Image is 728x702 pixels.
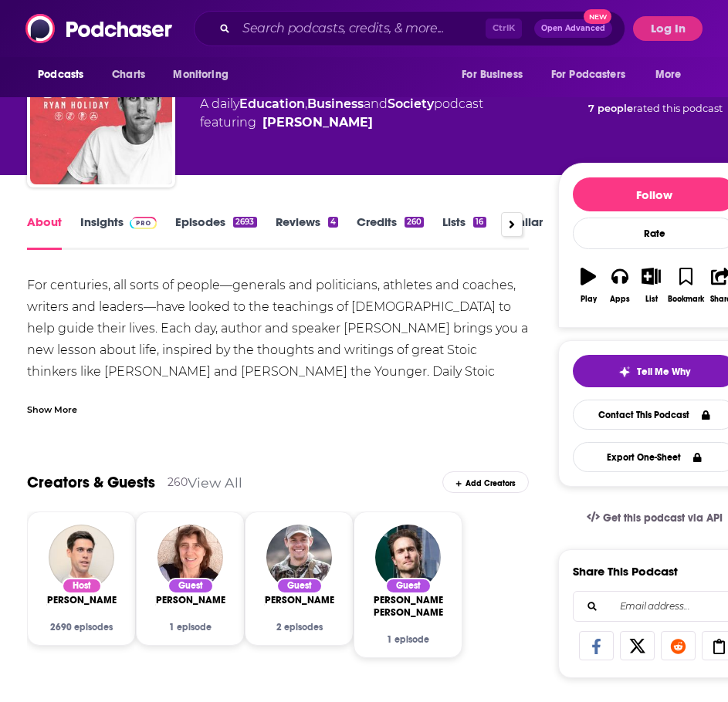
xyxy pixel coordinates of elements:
[43,594,120,606] a: Ryan Holiday
[305,96,307,111] span: ,
[473,217,486,228] div: 16
[579,631,614,660] a: Share on Facebook
[357,214,424,250] a: Credits260
[130,217,157,229] img: Podchaser Pro
[618,366,631,378] img: tell me why sparkle
[364,96,388,111] span: and
[62,578,102,594] div: Host
[233,217,256,228] div: 2693
[157,525,223,590] img: Sharon Lebell
[152,594,229,606] span: [PERSON_NAME]
[442,214,486,250] a: Lists16
[405,217,424,228] div: 260
[462,64,523,86] span: For Business
[370,594,447,619] a: David Wallace Wells
[573,258,604,313] button: Play
[541,25,605,32] span: Open Advanced
[541,60,648,89] button: open menu
[262,113,373,132] a: Ryan Holiday
[27,214,62,250] a: About
[261,594,338,606] span: [PERSON_NAME]
[645,60,701,89] button: open menu
[80,214,157,250] a: InsightsPodchaser Pro
[584,9,611,24] span: New
[102,60,154,89] a: Charts
[152,594,229,606] a: Sharon Lebell
[173,64,228,86] span: Monitoring
[645,295,658,304] div: List
[442,471,529,493] div: Add Creators
[375,525,441,590] img: David Wallace Wells
[633,103,723,114] span: rated this podcast
[276,214,338,250] a: Reviews4
[581,295,597,304] div: Play
[261,594,338,606] a: Steven Rinella
[307,96,364,111] a: Business
[635,258,667,313] button: List
[194,11,625,46] div: Search podcasts, credits, & more...
[388,96,434,111] a: Society
[620,631,655,660] a: Share on X/Twitter
[200,95,483,132] div: A daily podcast
[46,622,117,633] div: 2690 episodes
[588,103,633,114] span: 7 people
[655,64,682,86] span: More
[486,19,522,39] span: Ctrl K
[604,258,635,313] button: Apps
[38,64,83,86] span: Podcasts
[266,525,332,590] img: Steven Rinella
[451,60,542,89] button: open menu
[162,60,248,89] button: open menu
[276,578,323,594] div: Guest
[534,19,612,38] button: Open AdvancedNew
[27,60,103,89] button: open menu
[264,622,334,633] div: 2 episodes
[637,366,690,378] span: Tell Me Why
[200,113,483,132] span: featuring
[188,474,242,491] a: View All
[661,631,696,660] a: Share on Reddit
[551,64,625,86] span: For Podcasters
[155,622,225,633] div: 1 episode
[43,594,120,606] span: [PERSON_NAME]
[328,217,338,228] div: 4
[236,16,486,41] input: Search podcasts, credits, & more...
[168,475,188,489] div: 260
[385,578,432,594] div: Guest
[668,295,704,304] div: Bookmark
[667,258,705,313] button: Bookmark
[373,634,443,645] div: 1 episode
[49,525,114,590] img: Ryan Holiday
[175,214,256,250] a: Episodes2693
[370,594,447,619] span: [PERSON_NAME] [PERSON_NAME]
[112,64,145,86] span: Charts
[573,564,678,579] h3: Share This Podcast
[168,578,214,594] div: Guest
[586,592,723,621] input: Email address...
[25,14,174,43] img: Podchaser - Follow, Share and Rate Podcasts
[633,16,703,41] button: Log In
[505,214,543,250] a: Similar
[27,473,155,492] a: Creators & Guests
[239,96,305,111] a: Education
[27,275,529,512] div: For centuries, all sorts of people—generals and politicians, athletes and coaches, writers and le...
[30,42,172,184] img: The Daily Stoic
[603,511,723,525] span: Get this podcast via API
[610,295,630,304] div: Apps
